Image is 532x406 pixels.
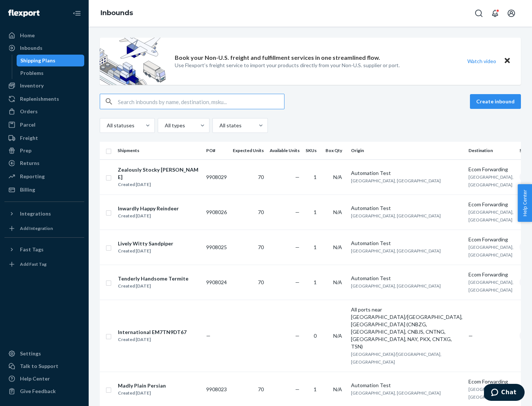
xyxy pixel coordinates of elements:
[118,275,188,282] div: Tenderly Handsome Termite
[20,147,31,154] div: Prep
[17,67,85,79] a: Problems
[4,258,84,270] a: Add Fast Tag
[203,159,230,195] td: 9908029
[95,3,139,24] ol: breadcrumbs
[4,30,84,41] a: Home
[118,205,179,212] div: Inwardly Happy Reindeer
[333,244,342,250] span: N/A
[348,142,465,159] th: Origin
[314,333,317,339] span: 0
[20,32,35,39] div: Home
[351,204,463,212] div: Automation Test
[20,186,35,193] div: Billing
[333,209,342,215] span: N/A
[106,122,107,129] input: All statuses
[8,10,40,17] img: Flexport logo
[4,223,84,234] a: Add Integration
[504,6,519,21] button: Open account menu
[4,80,84,92] a: Inventory
[468,271,514,278] div: Ecom Forwarding
[314,209,317,215] span: 1
[468,378,514,385] div: Ecom Forwarding
[4,132,84,144] a: Freight
[258,279,264,285] span: 70
[351,351,441,365] span: [GEOGRAPHIC_DATA]/[GEOGRAPHIC_DATA], [GEOGRAPHIC_DATA]
[203,230,230,265] td: 9908025
[118,247,173,255] div: Created [DATE]
[203,195,230,230] td: 9908026
[20,375,50,382] div: Help Center
[175,54,380,62] p: Book your Non-U.S. freight and fulfillment services in one streamlined flow.
[468,236,514,243] div: Ecom Forwarding
[118,181,200,188] div: Created [DATE]
[118,94,284,109] input: Search inbounds by name, destination, msku...
[203,142,230,159] th: PO#
[258,386,264,392] span: 70
[230,142,267,159] th: Expected Units
[258,174,264,180] span: 70
[20,134,38,142] div: Freight
[20,82,44,89] div: Inventory
[351,382,463,389] div: Automation Test
[468,174,514,187] span: [GEOGRAPHIC_DATA], [GEOGRAPHIC_DATA]
[118,212,179,220] div: Created [DATE]
[175,62,400,69] p: Use Flexport’s freight service to import your products directly from your Non-U.S. supplier or port.
[20,261,47,267] div: Add Fast Tag
[468,279,514,293] span: [GEOGRAPHIC_DATA], [GEOGRAPHIC_DATA]
[488,6,502,21] button: Open notifications
[69,6,84,21] button: Close Navigation
[118,328,187,336] div: International EM7TN9DT67
[295,333,300,339] span: —
[314,174,317,180] span: 1
[4,145,84,156] a: Prep
[333,174,342,180] span: N/A
[4,106,84,117] a: Orders
[295,244,300,250] span: —
[468,209,514,223] span: [GEOGRAPHIC_DATA], [GEOGRAPHIC_DATA]
[258,244,264,250] span: 70
[465,142,516,159] th: Destination
[20,69,44,77] div: Problems
[20,173,45,180] div: Reporting
[502,56,512,66] button: Close
[518,184,532,222] button: Help Center
[20,44,42,52] div: Inbounds
[351,390,441,396] span: [GEOGRAPHIC_DATA], [GEOGRAPHIC_DATA]
[203,265,230,300] td: 9908024
[351,213,441,219] span: [GEOGRAPHIC_DATA], [GEOGRAPHIC_DATA]
[314,386,317,392] span: 1
[4,42,84,54] a: Inbounds
[303,142,323,159] th: SKUs
[20,388,56,395] div: Give Feedback
[468,244,514,258] span: [GEOGRAPHIC_DATA], [GEOGRAPHIC_DATA]
[4,184,84,196] a: Billing
[351,306,463,350] div: All ports near [GEOGRAPHIC_DATA]/[GEOGRAPHIC_DATA], [GEOGRAPHIC_DATA] (CNBZG, [GEOGRAPHIC_DATA], ...
[333,279,342,285] span: N/A
[4,119,84,131] a: Parcel
[351,240,463,247] div: Automation Test
[20,159,40,167] div: Returns
[4,385,84,397] button: Give Feedback
[295,174,300,180] span: —
[468,201,514,208] div: Ecom Forwarding
[219,122,219,129] input: All states
[115,142,203,159] th: Shipments
[20,108,38,115] div: Orders
[333,386,342,392] span: N/A
[468,166,514,173] div: Ecom Forwarding
[17,55,85,66] a: Shipping Plans
[118,240,173,247] div: Lively Witty Sandpiper
[468,333,473,339] span: —
[4,360,84,372] button: Talk to Support
[351,275,463,282] div: Automation Test
[4,208,84,220] button: Integrations
[351,248,441,254] span: [GEOGRAPHIC_DATA], [GEOGRAPHIC_DATA]
[164,122,165,129] input: All types
[20,210,51,217] div: Integrations
[4,244,84,255] button: Fast Tags
[484,384,525,402] iframe: Opens a widget where you can chat to one of our agents
[118,389,166,397] div: Created [DATE]
[351,283,441,289] span: [GEOGRAPHIC_DATA], [GEOGRAPHIC_DATA]
[295,386,300,392] span: —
